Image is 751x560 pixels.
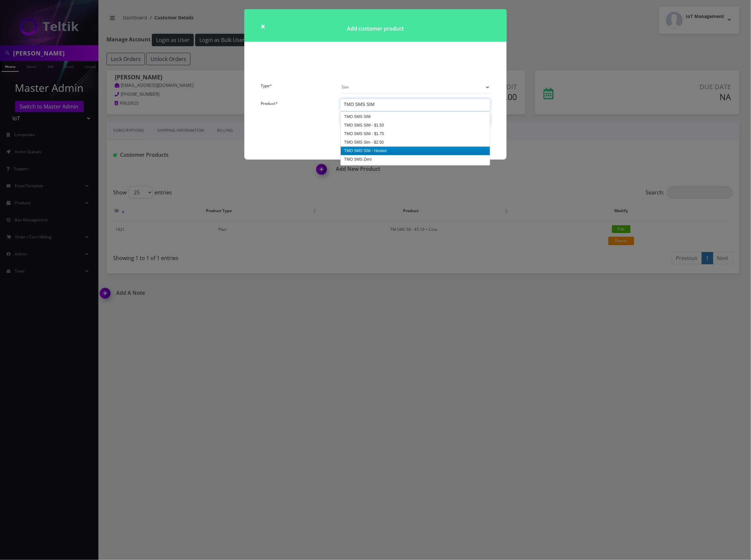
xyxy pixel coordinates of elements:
h1: Add customer product [244,9,507,42]
span: × [261,21,265,31]
label: Type [261,81,272,90]
div: TMO TB Mobile Low data [PERSON_NAME] [341,164,490,172]
div: TMO SMS Sim - $2.50 [341,138,490,147]
label: Product [261,99,278,108]
div: TMO SMS SIM - $1.75 [341,130,490,138]
div: TMO SMS SIM [344,101,375,108]
div: TMO SMS Zero [341,155,490,164]
button: Close [261,22,265,30]
div: TMO SMS SIM [341,112,490,121]
div: TMO SMS SIM - $1.50 [341,121,490,130]
div: TMO SMS SIM - Hosted [341,147,490,155]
